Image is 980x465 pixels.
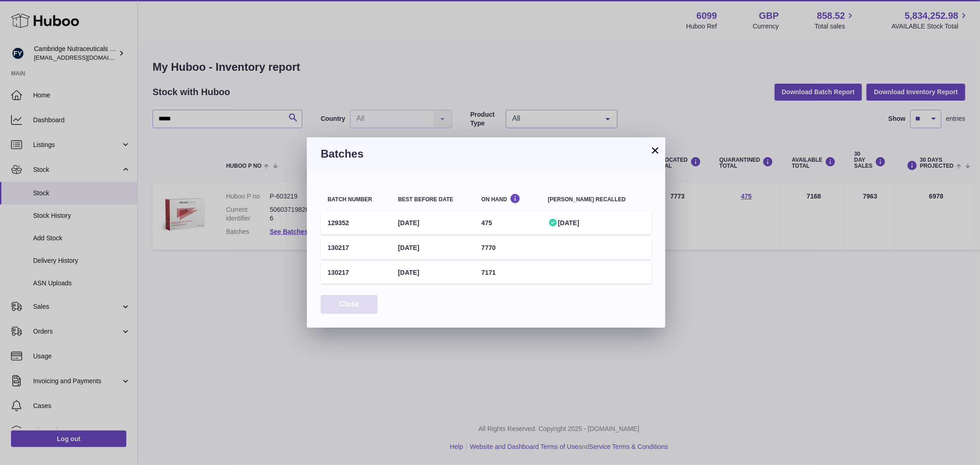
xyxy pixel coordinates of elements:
[391,237,474,259] td: [DATE]
[482,193,534,202] div: On Hand
[321,237,391,259] td: 130217
[321,212,391,234] td: 129352
[391,212,474,234] td: [DATE]
[391,261,474,284] td: [DATE]
[398,197,467,203] div: Best before date
[321,147,651,161] h3: Batches
[328,197,384,203] div: Batch number
[475,212,541,234] td: 475
[475,237,541,259] td: 7770
[475,261,541,284] td: 7171
[650,145,661,156] button: ×
[321,295,378,314] button: Close
[321,261,391,284] td: 130217
[548,219,645,227] div: [DATE]
[548,197,645,203] div: [PERSON_NAME] recalled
